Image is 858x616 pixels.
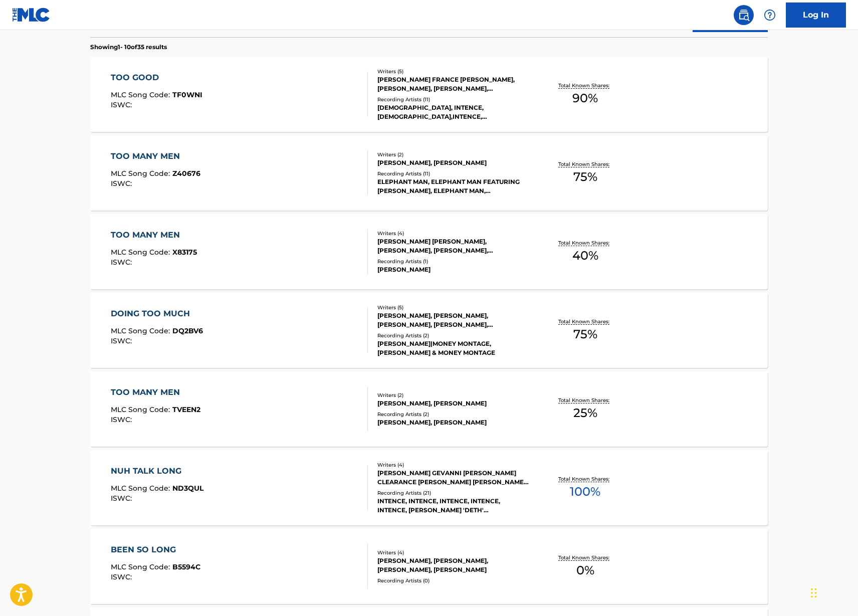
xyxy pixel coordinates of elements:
[111,90,172,99] span: MLC Song Code :
[377,68,529,75] div: Writers ( 5 )
[558,396,612,404] p: Total Known Shares:
[111,308,203,320] div: DOING TOO MUCH
[377,489,529,497] div: Recording Artists ( 21 )
[377,461,529,469] div: Writers ( 4 )
[111,100,134,109] span: ISWC :
[377,170,529,177] div: Recording Artists ( 11 )
[377,339,529,357] div: [PERSON_NAME]|MONEY MONTAGE, [PERSON_NAME] & MONEY MONTAGE
[90,529,768,604] a: BEEN SO LONGMLC Song Code:B5594CISWC:Writers (4)[PERSON_NAME], [PERSON_NAME], [PERSON_NAME], [PER...
[90,371,768,447] a: TOO MANY MENMLC Song Code:TVEEN2ISWC:Writers (2)[PERSON_NAME], [PERSON_NAME]Recording Artists (2)...
[172,562,200,571] span: B5594C
[172,248,197,257] span: X83175
[377,332,529,339] div: Recording Artists ( 2 )
[90,135,768,211] a: TOO MANY MENMLC Song Code:Z40676ISWC:Writers (2)[PERSON_NAME], [PERSON_NAME]Recording Artists (11...
[111,72,202,84] div: TOO GOOD
[90,293,768,368] a: DOING TOO MUCHMLC Song Code:DQ2BV6ISWC:Writers (5)[PERSON_NAME], [PERSON_NAME], [PERSON_NAME], [P...
[377,151,529,158] div: Writers ( 2 )
[764,9,776,21] img: help
[111,415,134,424] span: ISWC :
[377,177,529,195] div: ELEPHANT MAN, ELEPHANT MAN FEATURING [PERSON_NAME], ELEPHANT MAN, [PERSON_NAME], ELEPHANT MAN,[PE...
[558,475,612,483] p: Total Known Shares:
[377,556,529,574] div: [PERSON_NAME], [PERSON_NAME], [PERSON_NAME], [PERSON_NAME]
[558,82,612,89] p: Total Known Shares:
[377,577,529,584] div: Recording Artists ( 0 )
[377,237,529,255] div: [PERSON_NAME] [PERSON_NAME], [PERSON_NAME], [PERSON_NAME], [PERSON_NAME]
[111,336,134,345] span: ISWC :
[377,304,529,311] div: Writers ( 5 )
[377,103,529,121] div: [DEMOGRAPHIC_DATA], INTENCE, [DEMOGRAPHIC_DATA],INTENCE, [DEMOGRAPHIC_DATA]|INTENCE|[DEMOGRAPHIC_...
[377,265,529,274] div: [PERSON_NAME]
[111,465,203,477] div: NUH TALK LONG
[111,544,200,556] div: BEEN SO LONG
[377,391,529,399] div: Writers ( 2 )
[172,405,200,414] span: TVEEN2
[570,483,600,501] span: 100 %
[808,568,858,616] iframe: Chat Widget
[377,418,529,427] div: [PERSON_NAME], [PERSON_NAME]
[111,169,172,178] span: MLC Song Code :
[377,311,529,329] div: [PERSON_NAME], [PERSON_NAME], [PERSON_NAME], [PERSON_NAME], [PERSON_NAME]
[377,549,529,556] div: Writers ( 4 )
[573,168,597,186] span: 75 %
[738,9,750,21] img: search
[377,258,529,265] div: Recording Artists ( 1 )
[111,150,200,162] div: TOO MANY MEN
[172,484,203,493] span: ND3QUL
[90,57,768,132] a: TOO GOODMLC Song Code:TF0WNIISWC:Writers (5)[PERSON_NAME] FRANCE [PERSON_NAME], [PERSON_NAME], [P...
[377,75,529,93] div: [PERSON_NAME] FRANCE [PERSON_NAME], [PERSON_NAME], [PERSON_NAME], [PERSON_NAME], [PERSON_NAME]
[558,239,612,247] p: Total Known Shares:
[811,578,817,608] div: Drag
[572,247,598,265] span: 40 %
[558,160,612,168] p: Total Known Shares:
[760,5,780,25] div: Help
[111,248,172,257] span: MLC Song Code :
[558,554,612,561] p: Total Known Shares:
[377,399,529,408] div: [PERSON_NAME], [PERSON_NAME]
[786,3,846,28] a: Log In
[111,179,134,188] span: ISWC :
[12,8,51,22] img: MLC Logo
[558,318,612,325] p: Total Known Shares:
[377,230,529,237] div: Writers ( 4 )
[111,229,197,241] div: TOO MANY MEN
[111,484,172,493] span: MLC Song Code :
[377,96,529,103] div: Recording Artists ( 11 )
[573,325,597,343] span: 75 %
[172,326,203,335] span: DQ2BV6
[734,5,754,25] a: Public Search
[90,214,768,289] a: TOO MANY MENMLC Song Code:X83175ISWC:Writers (4)[PERSON_NAME] [PERSON_NAME], [PERSON_NAME], [PERS...
[573,404,597,422] span: 25 %
[111,494,134,503] span: ISWC :
[572,89,598,107] span: 90 %
[576,561,594,579] span: 0 %
[377,410,529,418] div: Recording Artists ( 2 )
[111,326,172,335] span: MLC Song Code :
[172,90,202,99] span: TF0WNI
[377,469,529,487] div: [PERSON_NAME] GEVANNI [PERSON_NAME] CLEARANCE [PERSON_NAME] [PERSON_NAME], [PERSON_NAME]
[90,43,167,52] p: Showing 1 - 10 of 35 results
[111,386,200,398] div: TOO MANY MEN
[111,562,172,571] span: MLC Song Code :
[111,572,134,581] span: ISWC :
[172,169,200,178] span: Z40676
[111,405,172,414] span: MLC Song Code :
[111,258,134,267] span: ISWC :
[377,158,529,167] div: [PERSON_NAME], [PERSON_NAME]
[90,450,768,525] a: NUH TALK LONGMLC Song Code:ND3QULISWC:Writers (4)[PERSON_NAME] GEVANNI [PERSON_NAME] CLEARANCE [P...
[377,497,529,515] div: INTENCE, INTENCE, INTENCE, INTENCE, INTENCE, [PERSON_NAME] 'DETH' [PERSON_NAME]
